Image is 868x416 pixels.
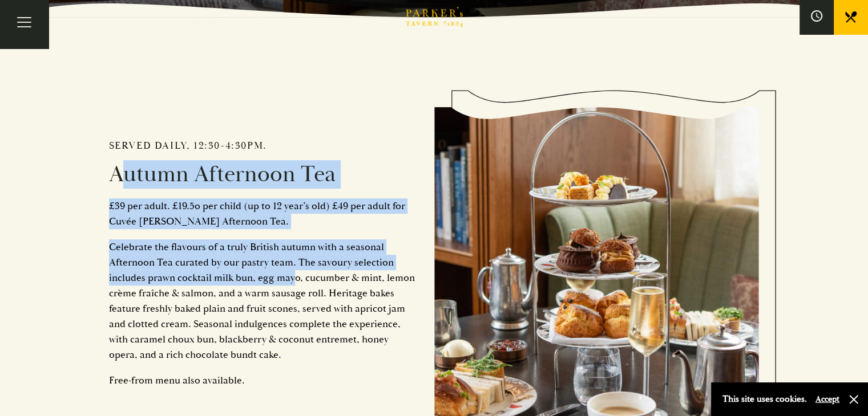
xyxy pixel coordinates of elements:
h2: Served daily, 12:30-4:30pm. [109,140,417,152]
h2: Autumn Afternoon Tea [109,161,417,188]
p: Celebrate the flavours of a truly British autumn with a seasonal Afternoon Tea curated by our pas... [109,239,417,362]
button: Close and accept [848,394,859,405]
p: Free-from menu also available. [109,373,417,388]
p: £39 per adult. £19.5o per child (up to 12 year’s old) £49 per adult for Cuvée [PERSON_NAME] After... [109,198,417,229]
button: Accept [815,394,839,405]
p: This site uses cookies. [722,391,807,407]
